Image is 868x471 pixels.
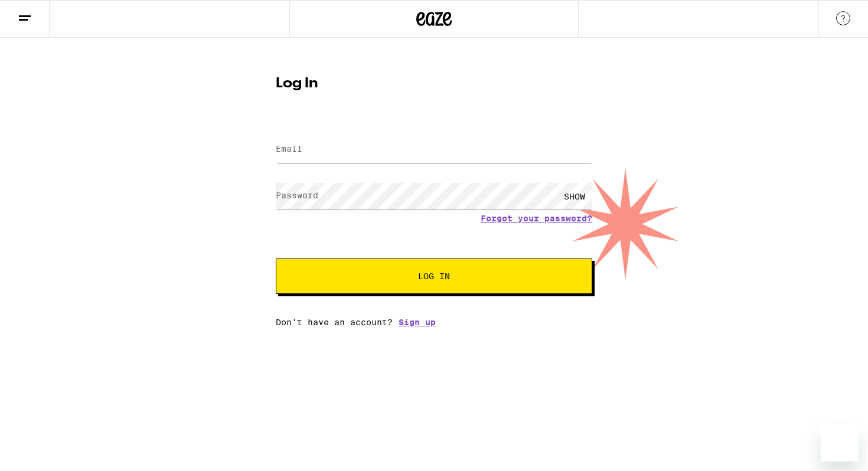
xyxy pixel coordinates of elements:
[276,259,592,294] button: Log In
[276,136,592,163] input: Email
[276,144,302,153] label: Email
[557,183,592,210] div: SHOW
[276,77,592,91] h1: Log In
[418,272,450,280] span: Log In
[399,318,436,327] a: Sign up
[821,424,859,462] iframe: Button to launch messaging window
[276,191,318,200] label: Password
[481,214,592,223] a: Forgot your password?
[276,318,592,327] div: Don't have an account?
